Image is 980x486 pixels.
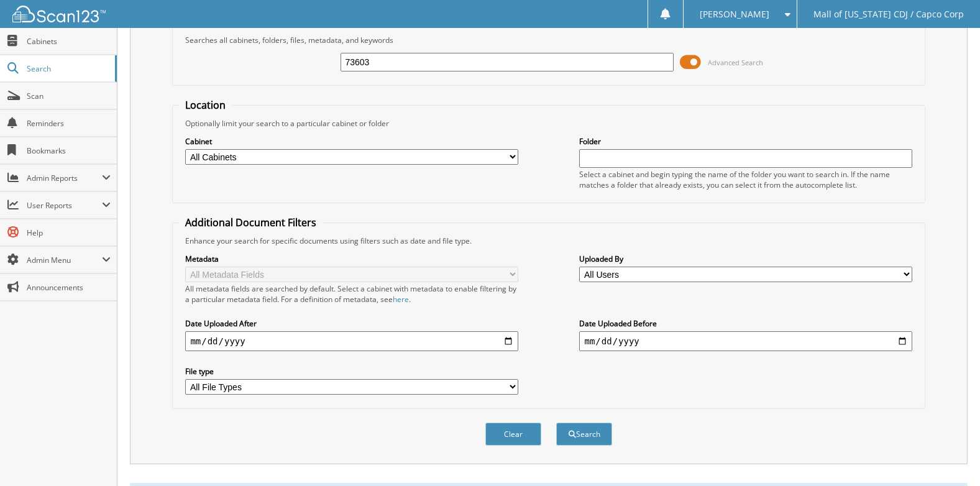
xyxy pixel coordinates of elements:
span: Scan [27,91,111,101]
span: Help [27,227,111,238]
span: Cabinets [27,36,111,47]
label: Date Uploaded Before [579,318,912,329]
div: Select a cabinet and begin typing the name of the folder you want to search in. If the name match... [579,169,912,190]
div: All metadata fields are searched by default. Select a cabinet with metadata to enable filtering b... [185,283,518,305]
label: File type [185,366,518,377]
label: Uploaded By [579,254,912,264]
label: Folder [579,136,912,147]
span: Advanced Search [708,58,763,67]
label: Metadata [185,254,518,264]
label: Date Uploaded After [185,318,518,329]
input: start [185,331,518,351]
span: Reminders [27,118,111,129]
legend: Additional Document Filters [179,216,323,229]
span: Announcements [27,282,111,293]
input: end [579,331,912,351]
span: Mall of [US_STATE] CDJ / Capco Corp [813,11,964,18]
div: Optionally limit your search to a particular cabinet or folder [179,118,918,129]
div: Enhance your search for specific documents using filters such as date and file type. [179,236,918,246]
label: Cabinet [185,136,518,147]
legend: Location [179,98,232,112]
div: Searches all cabinets, folders, files, metadata, and keywords [179,35,918,45]
span: Search [27,63,109,74]
span: Admin Menu [27,255,102,265]
a: here [393,294,409,305]
span: Admin Reports [27,173,102,183]
iframe: Chat Widget [918,426,980,486]
span: [PERSON_NAME] [700,11,769,18]
span: User Reports [27,200,102,211]
button: Clear [485,423,541,446]
button: Search [556,423,612,446]
span: Bookmarks [27,145,111,156]
img: scan123-logo-white.svg [12,6,106,22]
